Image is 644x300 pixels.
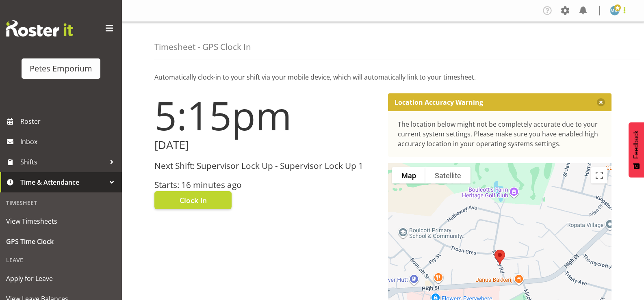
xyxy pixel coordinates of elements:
[20,176,106,188] span: Time & Attendance
[425,167,471,183] button: Show satellite imagery
[398,119,602,149] div: The location below might not be completely accurate due to your current system settings. Please m...
[395,98,483,106] p: Location Accuracy Warning
[2,268,120,289] a: Apply for Leave
[591,167,607,183] button: Toggle fullscreen view
[629,122,644,177] button: Feedback - Show survey
[154,191,232,209] button: Clock In
[20,115,118,127] span: Roster
[6,20,73,37] img: Rosterit website logo
[20,136,118,148] span: Inbox
[2,211,120,231] a: View Timesheets
[180,195,207,205] span: Clock In
[154,72,611,82] p: Automatically clock-in to your shift via your mobile device, which will automatically link to you...
[30,63,92,75] div: Petes Emporium
[154,180,378,190] h3: Starts: 16 minutes ago
[154,161,378,171] h3: Next Shift: Supervisor Lock Up - Supervisor Lock Up 1
[597,98,605,106] button: Close message
[20,156,106,168] span: Shifts
[610,6,620,15] img: mandy-mosley3858.jpg
[2,252,120,268] div: Leave
[154,93,378,137] h1: 5:15pm
[6,235,116,248] span: GPS Time Clock
[392,167,425,183] button: Show street map
[6,215,116,227] span: View Timesheets
[633,130,640,159] span: Feedback
[154,139,378,151] h2: [DATE]
[154,42,251,52] h4: Timesheet - GPS Clock In
[2,231,120,252] a: GPS Time Clock
[2,194,120,211] div: Timesheet
[6,272,116,285] span: Apply for Leave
